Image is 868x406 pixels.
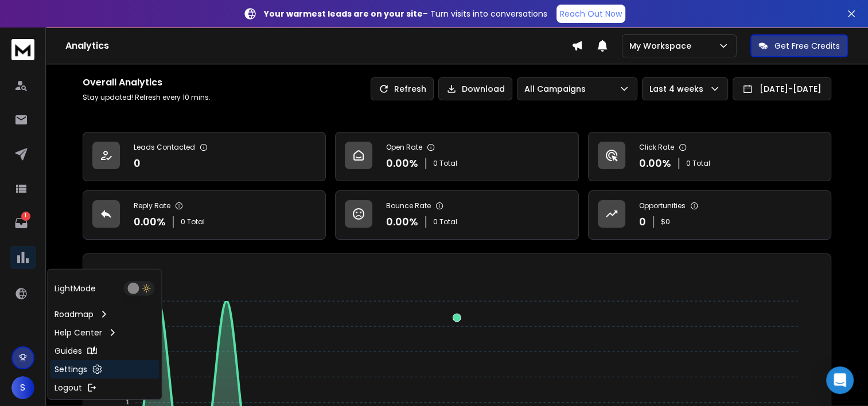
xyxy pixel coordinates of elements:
a: Settings [50,360,159,378]
a: Reach Out Now [556,5,625,23]
a: Leads Contacted0 [83,132,326,181]
p: Roadmap [55,309,94,320]
button: S [11,376,34,399]
button: [DATE]-[DATE] [733,77,831,100]
p: Guides [55,345,82,357]
a: Click Rate0.00%0 Total [588,132,831,181]
p: 0 [134,155,141,171]
p: 0.00 % [639,155,671,171]
a: Reply Rate0.00%0 Total [83,190,326,240]
a: Guides [50,342,159,360]
p: Click Rate [639,143,674,152]
tspan: 1 [126,399,129,405]
p: My Workspace [629,40,696,52]
p: – Turn visits into conversations [264,8,547,19]
p: Logout [55,382,82,393]
p: Leads Contacted [134,143,195,152]
p: $ 0 [661,217,670,227]
a: Open Rate0.00%0 Total [335,132,578,181]
p: 0 Total [686,159,710,168]
p: Last 4 weeks [649,83,708,95]
p: Stay updated! Refresh every 10 mins. [83,93,211,102]
p: 0 Total [181,217,205,227]
p: Settings [55,364,87,375]
p: 0 Total [433,159,457,168]
p: Light Mode [55,283,96,294]
p: Reply Rate [134,201,170,210]
p: 1 [21,212,30,221]
p: Reach Out Now [560,8,622,19]
img: logo [11,39,34,60]
p: Help Center [55,327,102,338]
button: Download [438,77,512,100]
p: Get Free Credits [774,40,840,52]
p: All Campaigns [524,83,590,95]
div: Open Intercom Messenger [826,366,854,394]
p: Refresh [394,83,426,95]
p: 0.00 % [134,214,166,230]
a: Bounce Rate0.00%0 Total [335,190,578,240]
h1: Analytics [65,39,571,53]
p: Opportunities [639,201,686,210]
p: 0.00 % [386,214,418,230]
a: Help Center [50,323,159,342]
a: 1 [10,212,33,235]
strong: Your warmest leads are on your site [264,8,423,19]
button: Refresh [371,77,434,100]
p: Bounce Rate [386,201,431,210]
button: Get Free Credits [750,34,848,57]
a: Roadmap [50,305,159,323]
p: Download [462,83,505,95]
p: Open Rate [386,143,422,152]
p: 0 Total [433,217,457,227]
p: 0.00 % [386,155,418,171]
a: Opportunities0$0 [588,190,831,240]
p: 0 [639,214,646,230]
h1: Overall Analytics [83,76,211,89]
